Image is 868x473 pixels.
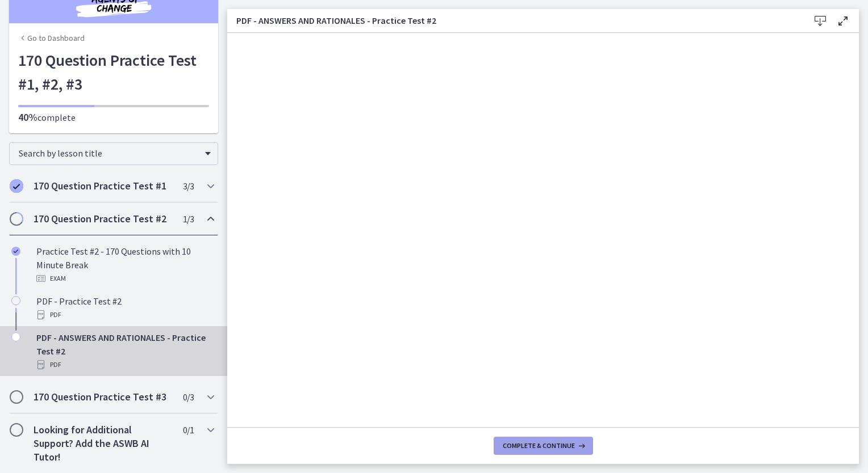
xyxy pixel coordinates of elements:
h2: Looking for Additional Support? Add the ASWB AI Tutor! [34,423,172,464]
div: Practice Test #2 - 170 Questions with 10 Minute Break [36,244,214,285]
div: Search by lesson title [9,142,218,165]
div: Exam [36,272,214,285]
span: 1 / 3 [183,212,194,226]
div: PDF [36,308,214,322]
a: Go to Dashboard [18,32,85,44]
h2: 170 Question Practice Test #2 [34,212,172,226]
span: 40% [18,111,37,124]
h2: 170 Question Practice Test #1 [34,179,172,193]
i: Completed [11,247,20,256]
div: PDF - ANSWERS AND RATIONALES - Practice Test #2 [36,331,214,371]
button: Complete & continue [494,437,593,455]
div: PDF [36,358,214,371]
h2: 170 Question Practice Test #3 [34,390,172,404]
span: 3 / 3 [183,179,194,193]
div: PDF - Practice Test #2 [36,294,214,322]
h3: PDF - ANSWERS AND RATIONALES - Practice Test #2 [236,14,791,27]
i: Completed [10,179,23,193]
p: complete [18,111,209,124]
span: 0 / 3 [183,390,194,404]
h1: 170 Question Practice Test #1, #2, #3 [18,48,209,96]
span: 0 / 1 [183,423,194,437]
span: Complete & continue [503,441,575,450]
span: Search by lesson title [19,147,199,159]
